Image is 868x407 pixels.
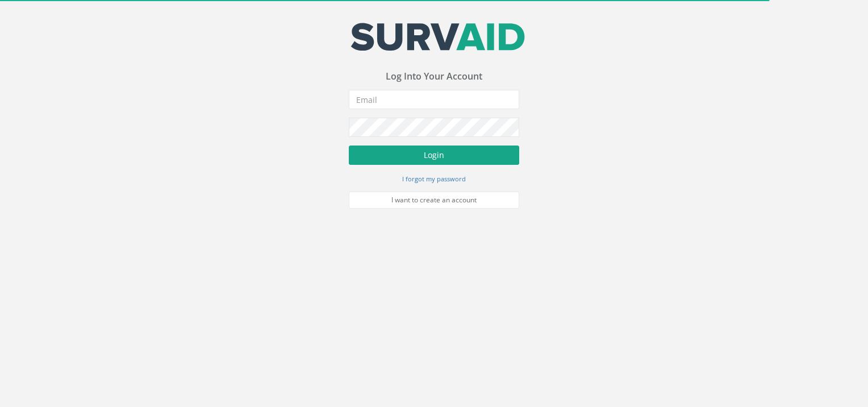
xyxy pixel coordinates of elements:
[349,192,519,209] a: I want to create an account
[402,175,466,183] small: I forgot my password
[349,72,519,82] h3: Log Into Your Account
[349,146,519,165] button: Login
[402,173,466,184] a: I forgot my password
[349,90,519,109] input: Email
